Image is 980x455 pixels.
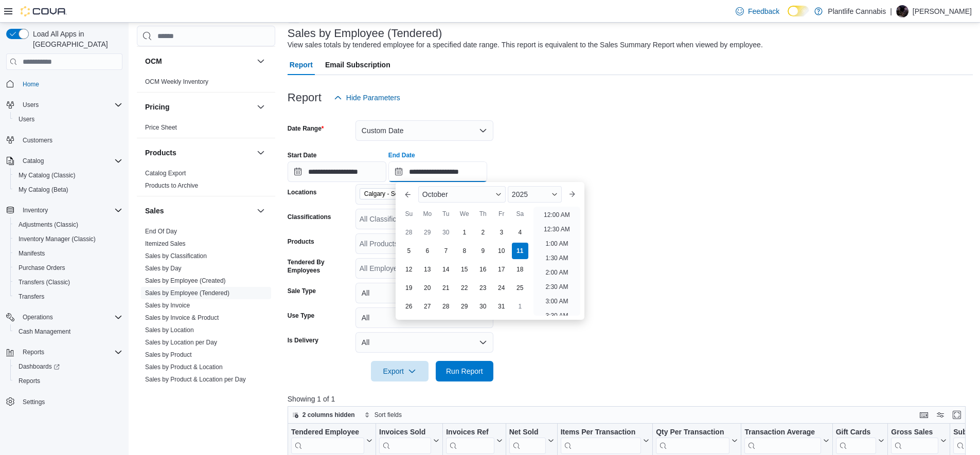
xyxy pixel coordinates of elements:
[10,246,127,261] button: Manifests
[14,233,100,245] a: Inventory Manager (Classic)
[355,283,493,303] button: All
[145,148,253,158] button: Products
[14,219,82,231] a: Adjustments (Classic)
[145,289,229,297] span: Sales by Employee (Tendered)
[145,301,190,310] span: Sales by Invoice
[19,264,65,272] span: Purchase Orders
[21,6,67,16] img: Cova
[288,312,314,320] label: Use Type
[438,261,454,278] div: day-14
[512,243,528,259] div: day-11
[14,262,69,274] a: Purchase Orders
[656,428,729,454] div: Qty Per Transaction
[145,265,182,272] a: Sales by Day
[19,327,70,336] span: Cash Management
[419,261,436,278] div: day-13
[19,221,78,229] span: Adjustments (Classic)
[145,375,246,384] span: Sales by Product & Location per Day
[291,428,364,454] div: Tendered Employee
[541,266,572,279] li: 2:00 AM
[446,366,483,376] span: Run Report
[438,243,454,259] div: day-7
[23,80,39,88] span: Home
[145,264,182,272] span: Sales by Day
[288,238,314,246] label: Products
[744,428,821,438] div: Transaction Average
[541,310,572,322] li: 3:30 AM
[145,78,208,86] span: OCM Weekly Inventory
[325,54,390,75] span: Email Subscription
[145,289,229,297] a: Sales by Employee (Tendered)
[145,240,186,247] a: Itemized Sales
[890,5,892,17] p: |
[19,278,70,286] span: Transfers (Classic)
[19,396,49,408] a: Settings
[934,409,947,421] button: Display options
[19,311,122,323] span: Operations
[10,168,127,183] button: My Catalog (Classic)
[493,280,510,296] div: day-24
[360,409,406,421] button: Sort fields
[255,101,267,113] button: Pricing
[656,428,738,454] button: Qty Per Transaction
[23,348,44,356] span: Reports
[145,326,194,334] a: Sales by Location
[436,361,493,381] button: Run Report
[288,188,317,196] label: Locations
[379,428,431,438] div: Invoices Sold
[418,186,506,203] div: Button. Open the month selector. October is currently selected.
[14,219,122,231] span: Adjustments (Classic)
[14,375,122,387] span: Reports
[475,224,491,241] div: day-2
[475,206,491,222] div: Th
[288,336,318,344] label: Is Delivery
[14,325,75,338] a: Cash Management
[145,206,164,216] h3: Sales
[456,206,473,222] div: We
[744,428,821,454] div: Transaction Average
[533,207,580,316] ul: Time
[23,157,44,165] span: Catalog
[14,290,48,303] a: Transfers
[509,428,554,454] button: Net Sold
[19,346,48,358] button: Reports
[835,428,876,454] div: Gift Card Sales
[145,363,223,371] span: Sales by Product & Location
[401,224,417,241] div: day-28
[401,206,417,222] div: Su
[145,148,176,158] h3: Products
[145,78,208,85] a: OCM Weekly Inventory
[475,280,491,296] div: day-23
[493,261,510,278] div: day-17
[891,428,947,454] button: Gross Sales
[540,209,574,221] li: 12:00 AM
[10,112,127,126] button: Users
[388,161,487,182] input: Press the down key to enter a popover containing a calendar. Press the escape key to close the po...
[145,338,217,347] span: Sales by Location per Day
[891,428,938,454] div: Gross Sales
[288,258,351,275] label: Tendered By Employees
[14,290,122,303] span: Transfers
[19,293,44,301] span: Transfers
[456,298,473,315] div: day-29
[560,428,641,438] div: Items Per Transaction
[2,133,127,148] button: Customers
[10,261,127,275] button: Purchase Orders
[438,298,454,315] div: day-28
[23,101,39,109] span: Users
[145,169,186,177] span: Catalog Export
[145,302,190,309] a: Sales by Invoice
[456,224,473,241] div: day-1
[541,252,572,264] li: 1:30 AM
[19,186,68,194] span: My Catalog (Beta)
[23,313,53,321] span: Operations
[951,409,963,421] button: Enter fullscreen
[2,154,127,168] button: Catalog
[19,115,34,123] span: Users
[564,186,580,203] button: Next month
[29,29,122,49] span: Load All Apps in [GEOGRAPHIC_DATA]
[364,189,407,199] span: Calgary - Seton
[2,76,127,91] button: Home
[137,76,275,92] div: OCM
[288,151,317,159] label: Start Date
